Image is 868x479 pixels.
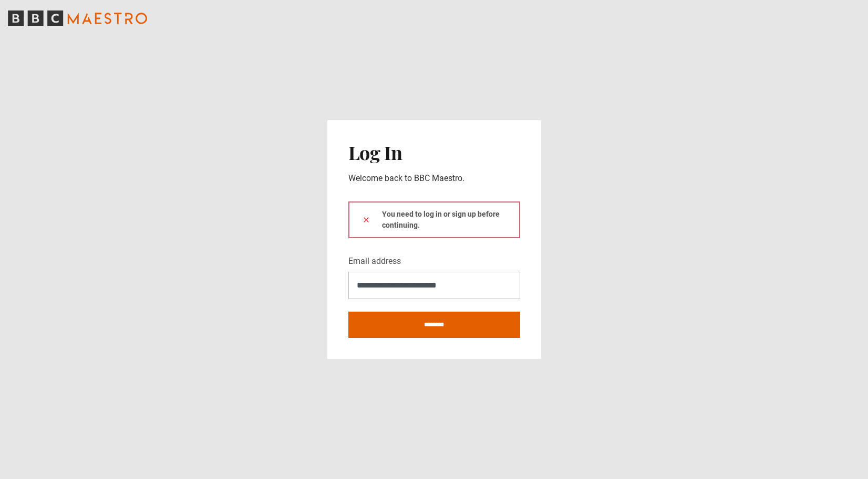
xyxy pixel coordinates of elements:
label: Email address [348,255,401,268]
svg: BBC Maestro [8,10,147,26]
p: Welcome back to BBC Maestro. [348,172,520,185]
h2: Log In [348,141,520,163]
div: You need to log in or sign up before continuing. [348,201,520,238]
